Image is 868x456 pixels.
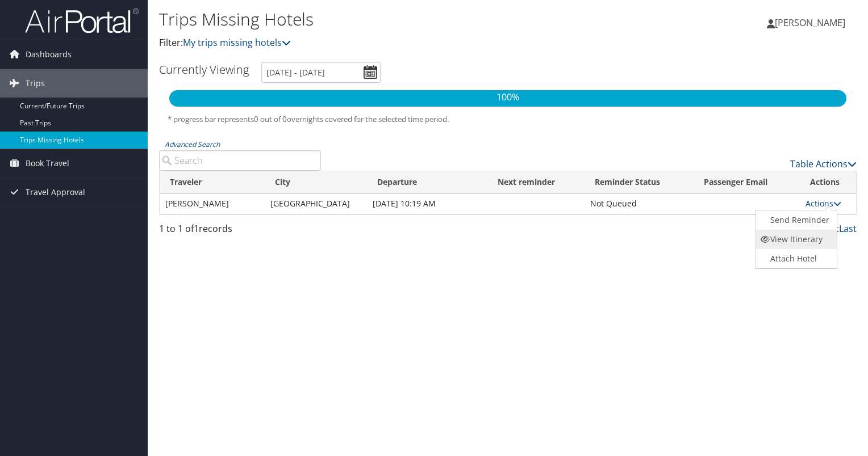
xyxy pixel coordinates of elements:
th: Passenger Email: activate to sort column ascending [694,171,800,193]
img: airportal-logo.png [25,7,139,34]
a: [PERSON_NAME] [767,6,857,40]
th: Actions [800,171,856,193]
h1: Trips Missing Hotels [159,7,624,31]
a: Advanced Search [165,140,220,149]
th: Reminder Status [585,171,694,193]
h5: * progress bar represents overnights covered for the selected time period. [168,114,848,125]
h3: Currently Viewing [159,62,249,77]
th: Next reminder [487,171,585,193]
input: [DATE] - [DATE] [261,62,381,83]
a: Table Actions [790,158,857,170]
span: 0 out of 0 [254,114,287,124]
td: [PERSON_NAME] [160,193,265,214]
a: Last [839,222,857,235]
th: Traveler: activate to sort column ascending [160,171,265,193]
p: Filter: [159,36,624,50]
a: Send Reminder [756,210,834,230]
span: Travel Approval [26,178,85,206]
span: 1 [194,222,199,235]
div: 1 to 1 of records [159,222,321,241]
input: Advanced Search [159,150,321,171]
td: [DATE] 10:19 AM [367,193,487,214]
a: Attach Hotel [756,249,834,268]
a: My trips missing hotels [183,36,291,49]
td: Not Queued [585,193,694,214]
span: Book Travel [26,149,69,178]
span: [PERSON_NAME] [775,16,845,29]
a: View Itinerary [756,230,834,249]
td: [GEOGRAPHIC_DATA] [265,193,367,214]
span: Trips [26,69,45,98]
a: Actions [806,198,841,209]
th: City: activate to sort column ascending [265,171,367,193]
p: 100% [169,90,846,105]
span: Dashboards [26,40,72,69]
th: Departure: activate to sort column descending [367,171,487,193]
